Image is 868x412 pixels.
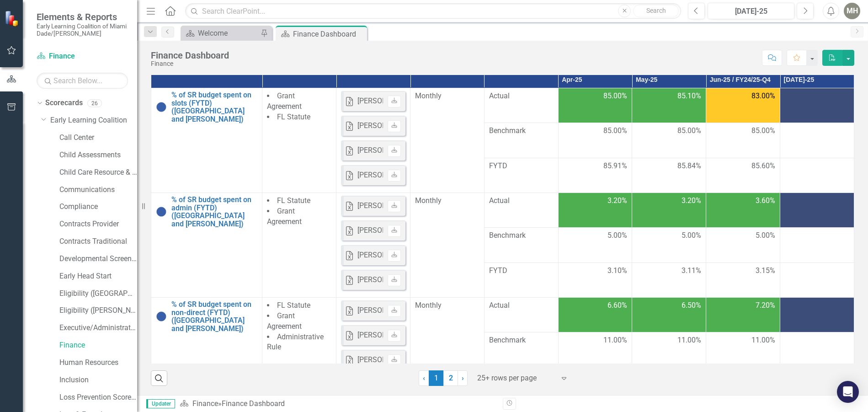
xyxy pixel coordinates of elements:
[558,193,632,228] td: Double-Click to Edit
[607,196,627,206] span: 3.20%
[59,167,137,178] a: Child Care Resource & Referral (CCR&R)
[780,193,854,228] td: Double-Click to Edit
[603,335,627,346] span: 11.00%
[415,91,479,102] div: Monthly
[357,305,584,316] div: [PERSON_NAME]'s Numbers Q4_Scorecard FY [DATE]-[DATE]-June.xlsx
[267,311,302,331] span: Grant Agreement
[192,399,218,408] a: Finance
[222,399,285,408] div: Finance Dashboard
[59,185,137,195] a: Communications
[489,266,554,276] span: FYTD
[357,225,590,236] div: [PERSON_NAME]'s Numbers Q3_Scorecard FY 24-25_ [DATE]-[DATE].xlsx
[844,3,860,19] button: MH
[180,399,496,409] div: »
[677,335,701,346] span: 11.00%
[171,91,257,123] a: % of SR budget spent on slots (FYTD) ([GEOGRAPHIC_DATA] and [PERSON_NAME])
[682,266,701,276] span: 3.11%
[37,51,128,62] a: Finance
[59,150,137,161] a: Child Assessments
[357,355,577,365] div: [PERSON_NAME]'s Numbers Q2_Scorecard FY 24-25_Oct-[DATE].xlsx
[151,193,262,298] td: Double-Click to Edit Right Click for Context Menu
[489,126,554,136] span: Benchmark
[780,228,854,262] td: Double-Click to Edit
[751,335,775,346] span: 11.00%
[682,300,701,311] span: 6.50%
[59,323,137,333] a: Executive/Administrative
[751,91,775,102] span: 83.00%
[59,219,137,230] a: Contracts Provider
[677,161,701,171] span: 85.84%
[171,300,257,332] a: % of SR budget spent on non-direct (FYTD) ([GEOGRAPHIC_DATA] and [PERSON_NAME])
[706,123,780,158] td: Double-Click to Edit
[780,88,854,123] td: Double-Click to Edit
[5,11,21,27] img: ClearPoint Strategy
[59,133,137,143] a: Call Center
[59,392,137,403] a: Loss Prevention Scorecard
[756,196,775,206] span: 3.60%
[632,228,706,262] td: Double-Click to Edit
[489,300,554,311] span: Actual
[37,22,128,37] small: Early Learning Coalition of Miami Dade/[PERSON_NAME]
[443,370,458,386] a: 2
[607,230,627,241] span: 5.00%
[489,230,554,241] span: Benchmark
[198,27,258,39] div: Welcome
[682,230,701,241] span: 5.00%
[677,91,701,102] span: 85.10%
[682,196,701,206] span: 3.20%
[751,161,775,171] span: 85.60%
[489,161,554,171] span: FYTD
[357,201,584,211] div: [PERSON_NAME]'s Numbers Q4_Scorecard FY [DATE]-[DATE]-June.xlsx
[156,311,167,322] img: No Information
[151,298,262,402] td: Double-Click to Edit Right Click for Context Menu
[558,298,632,332] td: Double-Click to Edit
[632,298,706,332] td: Double-Click to Edit
[59,340,137,351] a: Finance
[677,126,701,136] span: 85.00%
[277,112,310,121] span: FL Statute
[415,196,479,206] div: Monthly
[357,330,590,341] div: [PERSON_NAME]'s Numbers Q3_Scorecard FY 24-25_ [DATE]-[DATE].xlsx
[151,50,229,60] div: Finance Dashboard
[462,374,464,382] span: ›
[50,115,137,126] a: Early Learning Coalition
[59,358,137,368] a: Human Resources
[706,298,780,332] td: Double-Click to Edit
[357,96,584,107] div: [PERSON_NAME]'s Numbers Q4_Scorecard FY [DATE]-[DATE]-June.xlsx
[489,91,554,102] span: Actual
[711,6,791,17] div: [DATE]-25
[151,88,262,193] td: Double-Click to Edit Right Click for Context Menu
[706,332,780,367] td: Double-Click to Edit
[489,196,554,206] span: Actual
[357,145,577,156] div: [PERSON_NAME]'s Numbers Q2_Scorecard FY 24-25_Oct-[DATE].xlsx
[706,193,780,228] td: Double-Click to Edit
[37,73,128,89] input: Search Below...
[706,88,780,123] td: Double-Click to Edit
[146,399,175,408] span: Updater
[429,370,443,386] span: 1
[632,332,706,367] td: Double-Click to Edit
[59,254,137,264] a: Developmental Screening Compliance
[558,332,632,367] td: Double-Click to Edit
[156,102,167,112] img: No Information
[706,228,780,262] td: Double-Click to Edit
[267,332,324,352] span: Administrative Rule
[59,236,137,247] a: Contracts Traditional
[45,98,83,108] a: Scorecards
[632,193,706,228] td: Double-Click to Edit
[780,332,854,367] td: Double-Click to Edit
[59,202,137,212] a: Compliance
[357,250,577,261] div: [PERSON_NAME]'s Numbers Q2_Scorecard FY 24-25_Oct-[DATE].xlsx
[607,300,627,311] span: 6.60%
[336,298,410,402] td: Double-Click to Edit
[293,28,365,40] div: Finance Dashboard
[603,126,627,136] span: 85.00%
[183,27,258,39] a: Welcome
[59,289,137,299] a: Eligibility ([GEOGRAPHIC_DATA])
[633,5,679,17] button: Search
[780,298,854,332] td: Double-Click to Edit
[185,3,681,19] input: Search ClearPoint...
[357,170,596,181] div: [PERSON_NAME]'s Numbers_Score Card FY 24-25 Q1_July-September.xlsx
[267,91,302,111] span: Grant Agreement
